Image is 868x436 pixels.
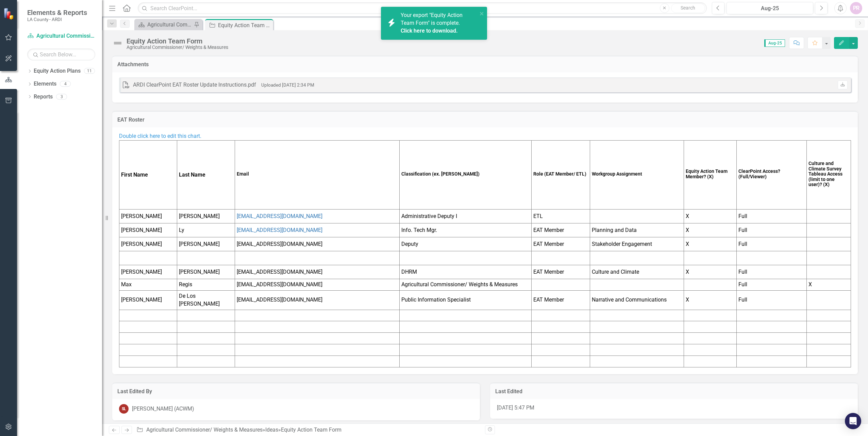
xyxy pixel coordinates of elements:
div: Agricultural Commissioner/ Weights & Measures Welcome Page [147,20,192,29]
strong: First Name [121,171,148,178]
strong: Role (EAT Member/ ETL) [533,171,586,177]
td: Info. Tech Mgr. [399,223,531,237]
img: ClearPoint Strategy [3,8,15,20]
a: [EMAIL_ADDRESS][DOMAIN_NAME] [237,227,322,233]
td: EAT Member [532,290,590,310]
td: Ly [177,223,235,237]
td: X [684,209,737,223]
div: » » [136,426,480,434]
td: X [684,265,737,279]
td: Public Information Specialist [399,290,531,310]
td: Narrative and Communications [590,290,684,310]
div: Equity Action Team Form [127,37,228,45]
td: X [684,290,737,310]
td: X [684,223,737,237]
strong: Culture and Climate Survey Tableau Access (limit to one user)? (X) [808,161,842,187]
a: [EMAIL_ADDRESS][DOMAIN_NAME] [237,213,322,219]
span: Your export "Equity Action Team Form" is complete. [401,12,476,35]
td: Regis [177,279,235,290]
span: Aug-25 [764,39,785,47]
td: Full [737,279,806,290]
td: [PERSON_NAME] [177,265,235,279]
div: Agricultural Commissioner/ Weights & Measures [127,45,228,50]
div: Open Intercom Messenger [845,413,861,429]
td: Planning and Data [590,223,684,237]
td: DHRM [399,265,531,279]
td: [PERSON_NAME] [119,209,177,223]
strong: Equity Action Team Member? (X) [686,168,728,179]
strong: Last Name [179,171,205,178]
div: Aug-25 [729,4,811,13]
td: [EMAIL_ADDRESS][DOMAIN_NAME] [235,290,399,310]
td: ETL [532,209,590,223]
td: [PERSON_NAME] [119,265,177,279]
td: EAT Member [532,237,590,251]
a: Ideas [265,426,278,433]
td: Administrative Deputy I [399,209,531,223]
h3: Attachments [117,61,853,68]
a: Equity Action Plans [34,67,81,75]
td: EAT Member [532,265,590,279]
td: [PERSON_NAME] [119,290,177,310]
div: SL [119,404,129,414]
a: Agricultural Commissioner/ Weights & Measures [27,32,95,40]
td: Full [737,290,806,310]
td: [PERSON_NAME] [119,223,177,237]
td: Max [119,279,177,290]
td: Stakeholder Engagement [590,237,684,251]
h3: EAT Roster [117,117,853,123]
a: Agricultural Commissioner/ Weights & Measures Welcome Page [136,20,192,29]
td: [EMAIL_ADDRESS][DOMAIN_NAME] [235,265,399,279]
input: Search Below... [27,49,95,60]
button: close [480,10,484,17]
td: [EMAIL_ADDRESS][DOMAIN_NAME] [235,237,399,251]
a: Elements [34,80,56,88]
span: Elements & Reports [27,8,87,17]
input: Search ClearPoint... [138,2,707,14]
td: De Los [PERSON_NAME] [177,290,235,310]
strong: ClearPoint Access? (Full/Viewer) [738,168,780,179]
td: Full [737,223,806,237]
button: Search [671,3,705,13]
td: EAT Member [532,223,590,237]
small: Uploaded [DATE] 2:34 PM [261,82,314,88]
td: Full [737,265,806,279]
td: Full [737,237,806,251]
td: Culture and Climate [590,265,684,279]
strong: Email [237,171,249,177]
h3: Last Edited [495,388,853,395]
span: Double click here to edit this chart. [119,133,201,139]
button: Aug-25 [727,2,813,14]
td: X [806,279,851,290]
a: Reports [34,93,53,101]
td: Full [737,209,806,223]
td: X [684,237,737,251]
div: 4 [60,81,71,87]
h3: Last Edited By [117,388,475,395]
div: Equity Action Team Form [218,21,271,30]
td: [EMAIL_ADDRESS][DOMAIN_NAME] [235,279,399,290]
div: [PERSON_NAME] (ACWM) [132,405,194,413]
td: [PERSON_NAME] [177,237,235,251]
img: Not Defined [112,38,123,49]
div: Equity Action Team Form [281,426,341,433]
strong: Workgroup Assignment [592,171,642,177]
strong: Classification (ex. [PERSON_NAME]) [401,171,480,177]
button: PR [850,2,862,14]
td: Deputy [399,237,531,251]
td: [PERSON_NAME] [177,209,235,223]
td: [PERSON_NAME] [119,237,177,251]
div: 3 [56,94,67,99]
div: ARDI ClearPoint EAT Roster Update Instructions.pdf [133,81,256,89]
div: 11 [84,68,95,74]
td: Agricultural Commissioner/ Weights & Measures [399,279,531,290]
small: LA County - ARDI [27,17,87,22]
a: Click here to download. [401,28,458,34]
span: Search [681,5,695,11]
div: [DATE] 5:47 PM [490,399,858,419]
a: Agricultural Commissioner/ Weights & Measures [146,426,263,433]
